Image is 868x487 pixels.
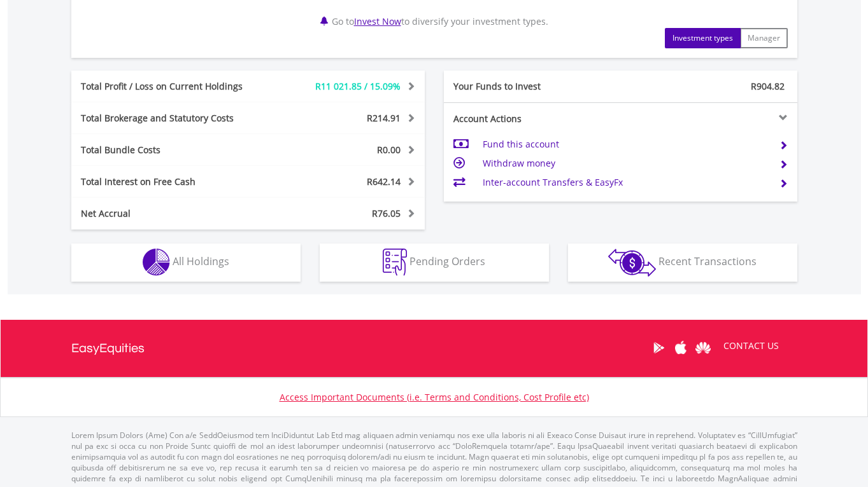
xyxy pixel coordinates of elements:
[409,254,485,268] span: Pending Orders
[173,254,229,268] span: All Holdings
[670,328,692,367] a: Apple
[658,254,757,268] span: Recent Transactions
[372,207,401,219] span: R76.05
[568,243,797,282] button: Recent Transactions
[354,15,401,27] a: Invest Now
[692,328,715,367] a: Huawei
[648,328,670,367] a: Google Play
[608,249,656,277] img: transactions-zar-wht.png
[367,112,401,124] span: R214.91
[71,144,278,156] div: Total Bundle Costs
[665,28,741,48] button: Investment types
[71,320,145,377] a: EasyEquities
[715,328,788,364] a: CONTACT US
[280,391,589,403] a: Access Important Documents (i.e. Terms and Conditions, Cost Profile etc)
[444,113,621,125] div: Account Actions
[71,175,278,188] div: Total Interest on Free Cash
[740,28,788,48] button: Manager
[377,144,401,156] span: R0.00
[483,154,769,173] td: Withdraw money
[444,80,621,93] div: Your Funds to Invest
[483,173,769,192] td: Inter-account Transfers & EasyFx
[751,80,785,92] span: R904.82
[71,243,301,282] button: All Holdings
[315,80,401,92] span: R11 021.85 / 15.09%
[143,249,170,276] img: holdings-wht.png
[71,207,278,220] div: Net Accrual
[71,80,278,93] div: Total Profit / Loss on Current Holdings
[367,175,401,188] span: R642.14
[71,112,278,125] div: Total Brokerage and Statutory Costs
[483,135,769,154] td: Fund this account
[383,249,407,276] img: pending_instructions-wht.png
[320,243,549,282] button: Pending Orders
